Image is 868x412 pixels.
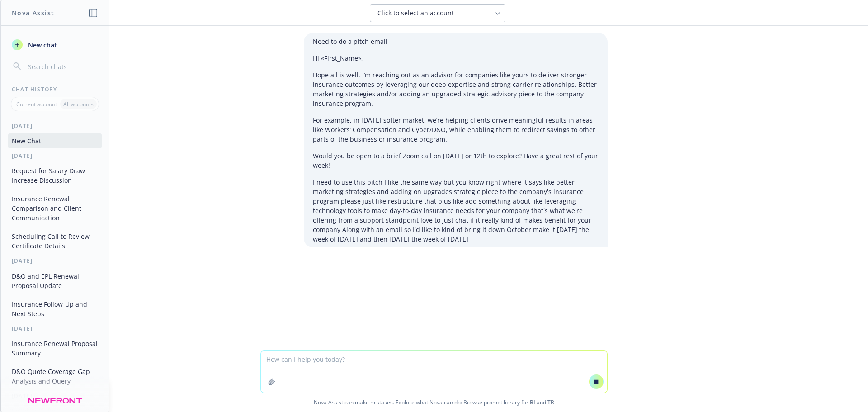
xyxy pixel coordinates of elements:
[313,37,599,46] p: Need to do a pitch email
[313,151,599,170] p: Would you be open to a brief Zoom call on [DATE] or 12th to explore? Have a great rest of your week!
[1,257,109,265] div: [DATE]
[8,37,102,53] button: New chat
[8,163,102,188] button: Request for Salary Draw Increase Discussion
[1,122,109,130] div: [DATE]
[8,297,102,321] button: Insurance Follow-Up and Next Steps
[1,85,109,93] div: Chat History
[547,398,554,406] a: TR
[8,229,102,253] button: Scheduling Call to Review Certificate Details
[313,70,599,108] p: Hope all is well. I’m reaching out as an advisor for companies like yours to deliver stronger ins...
[8,133,102,148] button: New Chat
[370,4,505,22] button: Click to select an account
[377,9,454,18] span: Click to select an account
[26,40,57,50] span: New chat
[313,53,599,63] p: Hi «First_Name»,
[4,393,864,412] span: Nova Assist can make mistakes. Explore what Nova can do: Browse prompt library for and
[313,177,599,244] p: I need to use this pitch I like the same way but you know right where it says like better marketi...
[63,100,94,108] p: All accounts
[8,191,102,225] button: Insurance Renewal Comparison and Client Communication
[313,115,599,144] p: For example, in [DATE] softer market, we’re helping clients drive meaningful results in areas lik...
[530,398,535,406] a: BI
[1,392,109,400] div: [DATE]
[1,152,109,160] div: [DATE]
[8,269,102,293] button: D&O and EPL Renewal Proposal Update
[1,325,109,332] div: [DATE]
[8,364,102,388] button: D&O Quote Coverage Gap Analysis and Query
[16,100,57,108] p: Current account
[26,60,98,73] input: Search chats
[12,8,54,18] h1: Nova Assist
[8,336,102,360] button: Insurance Renewal Proposal Summary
